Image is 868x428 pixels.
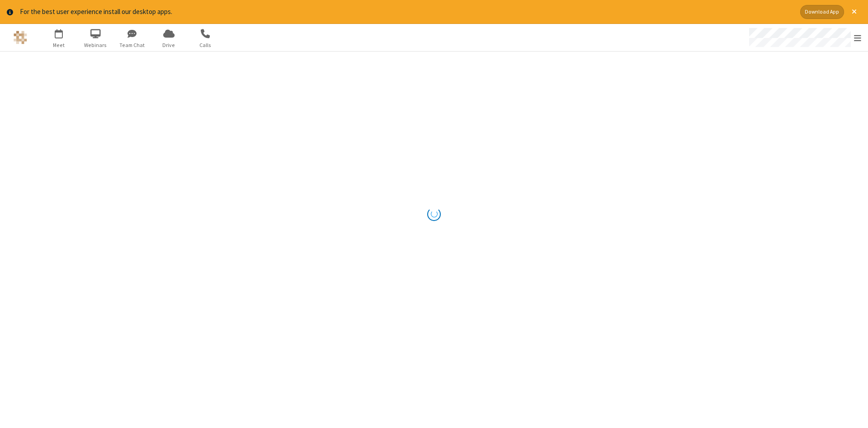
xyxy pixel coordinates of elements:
span: Drive [152,41,186,49]
div: Open menu [741,24,868,51]
span: Team Chat [115,41,149,49]
span: Calls [189,41,222,49]
span: Meet [42,41,76,49]
button: Logo [3,24,37,51]
button: Download App [800,5,844,19]
img: QA Selenium DO NOT DELETE OR CHANGE [14,31,27,44]
button: Close alert [847,5,861,19]
span: Webinars [79,41,113,49]
div: For the best user experience install our desktop apps. [20,7,793,17]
